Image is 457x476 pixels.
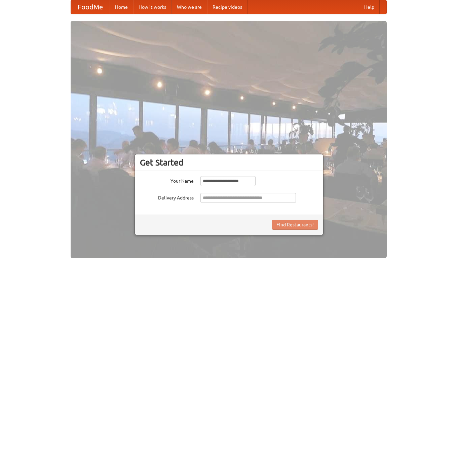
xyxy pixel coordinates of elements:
[140,176,194,184] label: Your Name
[110,0,133,14] a: Home
[140,193,194,201] label: Delivery Address
[140,157,318,168] h3: Get Started
[133,0,172,14] a: How it works
[207,0,247,14] a: Recipe videos
[172,0,207,14] a: Who we are
[71,0,110,14] a: FoodMe
[272,220,318,230] button: Find Restaurants!
[359,0,380,14] a: Help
